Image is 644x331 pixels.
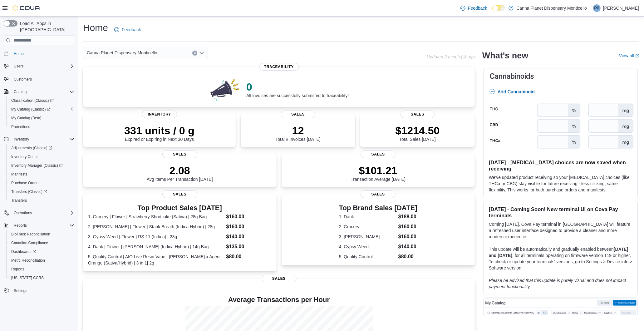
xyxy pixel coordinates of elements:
[14,210,32,215] span: Operations
[489,221,632,240] p: Coming [DATE], Cova Pay terminal in [GEOGRAPHIC_DATA] will feature a refreshed user interface des...
[489,174,632,193] p: We've updated product receiving so your [MEDICAL_DATA] choices (like THCa or CBG) stay visible fo...
[9,239,51,247] a: Canadian Compliance
[11,88,29,96] button: Catalog
[1,87,77,96] button: Catalog
[9,170,74,178] span: Manifests
[4,47,74,311] nav: Complex example
[9,257,47,264] a: Metrc Reconciliation
[11,209,74,217] span: Operations
[6,114,77,122] button: My Catalog (Beta)
[226,233,272,240] dd: $140.00
[398,223,417,230] dd: $160.00
[351,164,406,177] p: $101.21
[14,89,27,94] span: Catalog
[401,111,435,118] span: Sales
[112,23,143,36] a: Feedback
[9,97,74,104] span: Classification (Classic)
[9,265,74,273] span: Reports
[11,209,35,217] button: Operations
[427,54,475,59] p: Updated 2 minute(s) ago
[226,213,272,220] dd: $160.00
[6,144,77,152] a: Adjustments (Classic)
[482,51,528,61] h2: What's new
[489,246,632,271] p: This update will be automatically and gradually enabled between , for all terminals operating on ...
[147,164,213,177] p: 2.08
[11,275,44,280] span: [US_STATE] CCRS
[11,258,45,263] span: Metrc Reconciliation
[398,233,417,240] dd: $160.00
[6,274,77,282] button: [US_STATE] CCRS
[9,274,46,282] a: [US_STATE] CCRS
[142,111,177,118] span: Inventory
[339,254,396,260] dt: 5. Quality Control
[9,114,44,122] a: My Catalog (Beta)
[12,5,41,11] img: Cova
[246,81,349,98] div: All invoices are successfully submitted to traceability!
[9,230,53,238] a: BioTrack Reconciliation
[9,230,74,238] span: BioTrack Reconciliation
[9,144,74,152] span: Adjustments (Classic)
[199,51,204,56] button: Open list of options
[87,49,157,57] span: Canna Planet Dispensary Monticello
[6,187,77,196] a: Transfers (Classic)
[9,170,30,178] a: Manifests
[9,123,74,131] span: Promotions
[88,204,272,212] h3: Top Product Sales [DATE]
[11,62,26,70] button: Users
[11,198,27,203] span: Transfers
[14,64,23,69] span: Users
[9,144,55,152] a: Adjustments (Classic)
[11,136,32,143] button: Inventory
[9,153,74,161] span: Inventory Count
[11,232,50,237] span: BioTrack Reconciliation
[226,223,272,230] dd: $160.00
[339,244,396,250] dt: 4. Gypsy Weed
[9,188,74,195] span: Transfers (Classic)
[88,234,224,240] dt: 3. Gypsy Weed | Flower | RS-11 (Indica) | 28g
[9,153,40,161] a: Inventory Count
[6,230,77,239] button: BioTrack Reconciliation
[398,243,417,250] dd: $140.00
[9,248,74,255] span: Dashboards
[1,49,77,58] button: Home
[9,179,42,187] a: Purchase Orders
[489,206,632,219] h3: [DATE] - Coming Soon! New terminal UI on Cova Pay terminals
[1,62,77,71] button: Users
[281,111,315,118] span: Sales
[361,190,396,198] span: Sales
[88,214,224,220] dt: 1. Grocery | Flower | Strawberry Shortcake (Sativa) | 28g Bag
[11,62,74,70] span: Users
[11,154,38,159] span: Inventory Count
[124,124,194,142] div: Expired or Expiring in Next 30 Days
[88,254,224,266] dt: 5. Quality Control | AIO Live Resin Vape | [PERSON_NAME] x Agent Orange (Sativa/Hybrid) | 3 in 1| 2g
[17,20,74,33] span: Load All Apps in [GEOGRAPHIC_DATA]
[11,116,42,121] span: My Catalog (Beta)
[468,5,487,11] span: Feedback
[162,190,197,198] span: Sales
[489,159,632,172] h3: [DATE] - [MEDICAL_DATA] choices are now saved when receiving
[589,4,591,12] p: |
[88,244,224,250] dt: 4. Dank | Flower | [PERSON_NAME] (Indica Hybrid) | 14g Bag
[9,239,74,247] span: Canadian Compliance
[11,189,47,194] span: Transfers (Classic)
[9,248,39,255] a: Dashboards
[9,114,74,122] span: My Catalog (Beta)
[11,75,74,83] span: Customers
[9,257,74,264] span: Metrc Reconciliation
[192,51,197,56] button: Clear input
[11,98,54,103] span: Classification (Classic)
[9,179,74,187] span: Purchase Orders
[517,4,587,12] p: Canna Planet Dispensary Monticello
[11,50,26,57] a: Home
[14,288,27,293] span: Settings
[6,152,77,161] button: Inventory Count
[6,196,77,205] button: Transfers
[339,204,417,212] h3: Top Brand Sales [DATE]
[492,5,505,12] input: Dark Mode
[6,161,77,170] a: Inventory Manager (Classic)
[11,136,74,143] span: Inventory
[162,151,197,158] span: Sales
[11,50,74,57] span: Home
[11,180,40,185] span: Purchase Orders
